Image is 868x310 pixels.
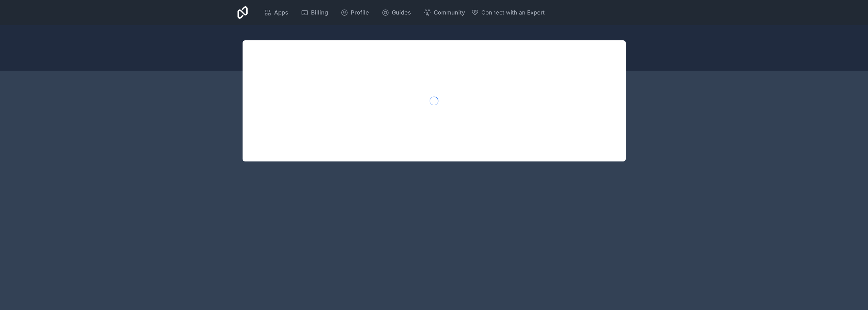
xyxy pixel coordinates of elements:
[259,6,293,20] a: Apps
[377,6,416,20] a: Guides
[274,8,288,17] span: Apps
[351,8,369,17] span: Profile
[434,8,465,17] span: Community
[471,8,545,17] button: Connect with an Expert
[336,6,374,20] a: Profile
[296,6,333,20] a: Billing
[419,6,470,20] a: Community
[392,8,411,17] span: Guides
[311,8,328,17] span: Billing
[481,8,545,17] span: Connect with an Expert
